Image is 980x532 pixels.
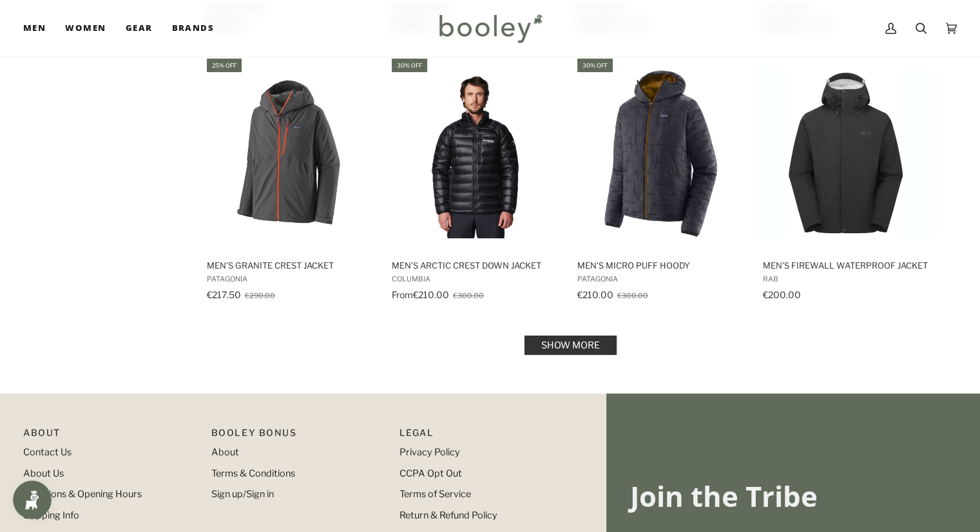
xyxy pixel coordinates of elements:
span: €300.00 [453,291,484,300]
span: Brands [171,22,214,35]
a: About Us [23,468,64,479]
span: €290.00 [245,291,275,300]
span: €217.50 [207,289,241,300]
span: Patagonia [207,274,374,283]
span: Men's Granite Crest Jacket [207,260,374,271]
div: 30% off [392,59,427,72]
span: €210.00 [413,289,449,300]
div: Pagination [207,339,934,351]
img: Booley [434,10,546,47]
div: 25% off [207,59,242,72]
a: CCPA Opt Out [399,468,462,479]
a: Sign up/Sign in [211,488,274,500]
img: Patagonia Men's Micro Puff Hoody Smolder Blue / Raptor Brown - Booley Galway [575,68,746,238]
span: Gear [126,22,153,35]
a: Locations & Opening Hours [23,488,142,500]
a: Men's Firewall Waterproof Jacket [760,57,931,305]
img: Rab Men's Firewall Waterproof Jacket Black - Booley Galway [760,68,931,238]
a: Terms of Service [399,488,471,500]
a: Terms & Conditions [211,468,295,479]
span: Men's Arctic Crest Down Jacket [392,260,559,271]
span: Columbia [392,274,559,283]
span: Men's Micro Puff Hoody [577,260,744,271]
a: Contact Us [23,446,72,458]
img: Columbia Men's Arctic Crest Down Jacket Black - Booley Galway [390,68,561,238]
a: Men's Granite Crest Jacket [205,57,376,305]
span: Men [23,22,46,35]
span: From [392,289,413,300]
a: Men's Arctic Crest Down Jacket [390,57,561,305]
span: €300.00 [617,291,648,300]
a: Return & Refund Policy [399,509,497,521]
iframe: Button to open loyalty program pop-up [13,480,52,519]
span: Men's Firewall Waterproof Jacket [762,260,929,271]
h3: Join the Tribe [629,479,957,514]
img: Patagonia Men's Granite Crest Jacket Forge Grey - Booley Galway [205,68,376,238]
p: Pipeline_Footer Sub [399,426,575,446]
a: Show more [524,336,617,355]
p: Booley Bonus [211,426,387,446]
span: Women [65,22,106,35]
span: €200.00 [762,289,800,300]
p: Pipeline_Footer Main [23,426,198,446]
span: Rab [762,274,929,283]
a: Privacy Policy [399,446,460,458]
span: €210.00 [577,289,613,300]
a: Men's Micro Puff Hoody [575,57,746,305]
div: 30% off [577,59,613,72]
a: About [211,446,239,458]
span: Patagonia [577,274,744,283]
